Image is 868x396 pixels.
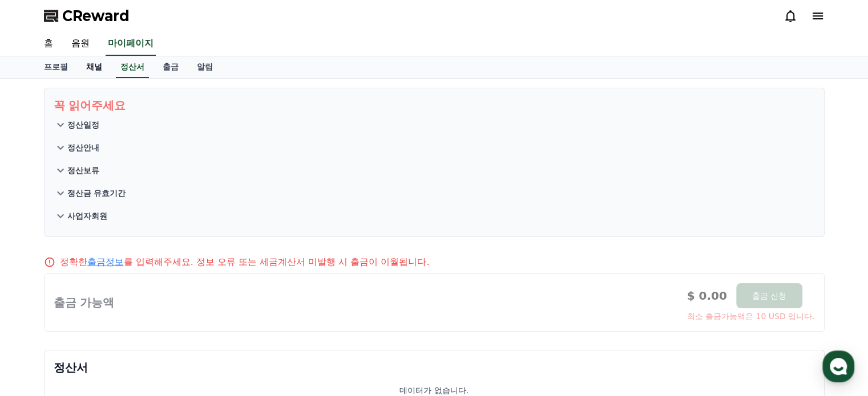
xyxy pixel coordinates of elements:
[54,113,815,136] button: 정산일정
[116,56,149,78] a: 정산서
[77,56,111,78] a: 채널
[147,301,219,330] a: 설정
[35,56,77,78] a: 프로필
[54,136,815,159] button: 정산안내
[104,319,118,328] span: 대화
[54,159,815,182] button: 정산보류
[60,255,430,269] p: 정확한 를 입력해주세요. 정보 오류 또는 세금계산서 미발행 시 출금이 이월됩니다.
[67,210,107,222] p: 사업자회원
[36,319,43,328] span: 홈
[67,119,99,130] p: 정산일정
[67,165,99,176] p: 정산보류
[399,385,469,396] p: 데이터가 없습니다.
[188,56,222,78] a: 알림
[176,319,190,328] span: 설정
[35,32,62,56] a: 홈
[62,32,99,56] a: 음원
[44,7,130,25] a: CReward
[67,142,99,153] p: 정산안내
[54,182,815,205] button: 정산금 유효기간
[54,97,815,113] p: 꼭 읽어주세요
[62,7,130,25] span: CReward
[75,301,147,330] a: 대화
[67,187,126,199] p: 정산금 유효기간
[154,56,188,78] a: 출금
[87,256,124,267] a: 출금정보
[3,301,75,330] a: 홈
[54,205,815,227] button: 사업자회원
[54,360,815,375] p: 정산서
[106,32,156,56] a: 마이페이지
